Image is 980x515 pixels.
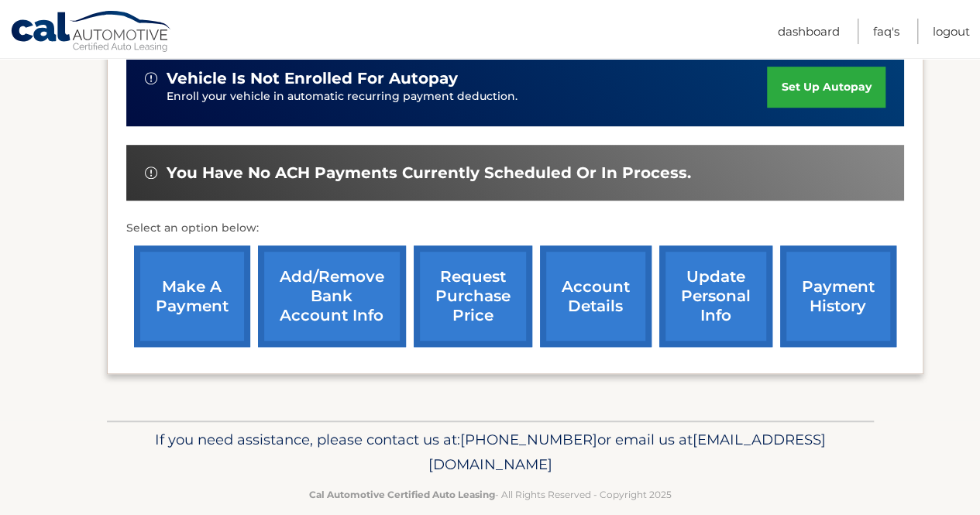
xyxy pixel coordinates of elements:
[309,489,495,500] strong: Cal Automotive Certified Auto Leasing
[540,245,652,347] a: account details
[117,486,864,503] p: - All Rights Reserved - Copyright 2025
[167,88,768,105] p: Enroll your vehicle in automatic recurring payment deduction.
[780,245,896,347] a: payment history
[258,245,406,347] a: Add/Remove bank account info
[10,10,173,55] a: Cal Automotive
[167,163,691,183] span: You have no ACH payments currently scheduled or in process.
[167,69,458,88] span: vehicle is not enrolled for autopay
[659,245,772,347] a: update personal info
[460,431,597,448] span: [PHONE_NUMBER]
[873,19,899,44] a: FAQ's
[933,19,970,44] a: Logout
[767,67,885,108] a: set up autopay
[126,219,904,238] p: Select an option below:
[414,245,532,347] a: request purchase price
[145,167,157,179] img: alert-white.svg
[145,72,157,84] img: alert-white.svg
[428,431,826,473] span: [EMAIL_ADDRESS][DOMAIN_NAME]
[778,19,840,44] a: Dashboard
[117,427,864,477] p: If you need assistance, please contact us at: or email us at
[134,245,250,347] a: make a payment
